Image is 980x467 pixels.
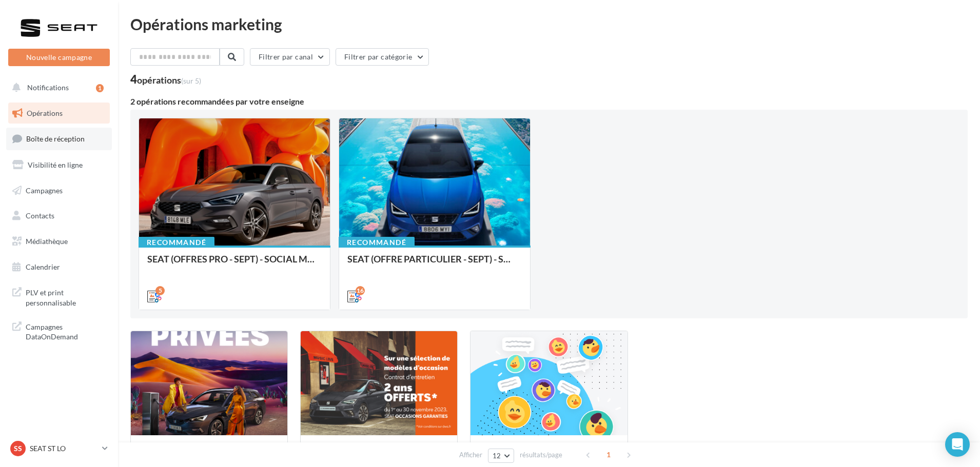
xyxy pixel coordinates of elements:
span: Campagnes DataOnDemand [26,320,106,342]
span: Afficher [459,450,482,460]
span: Opérations [27,109,63,117]
a: Visibilité en ligne [6,154,112,176]
div: SEAT (OFFRE PARTICULIER - SEPT) - SOCIAL MEDIA [347,254,522,274]
a: Campagnes [6,180,112,201]
span: SS [14,443,22,454]
a: Campagnes DataOnDemand [6,316,112,346]
span: Notifications [27,83,69,92]
span: Contacts [26,211,54,220]
a: Opérations [6,103,112,124]
button: Filtrer par canal [250,48,330,66]
p: SEAT ST LO [30,443,98,454]
div: 4 [130,74,201,85]
a: SS SEAT ST LO [8,439,110,458]
span: Boîte de réception [26,134,85,143]
span: Calendrier [26,262,60,271]
span: Visibilité en ligne [28,160,83,169]
span: Médiathèque [26,237,68,246]
div: Opérations marketing [130,16,968,32]
span: 1 [600,446,617,463]
span: résultats/page [520,450,562,460]
div: Recommandé [139,237,214,248]
span: 12 [493,452,501,460]
button: Notifications 1 [6,77,108,98]
div: Open Intercom Messenger [945,432,970,457]
div: 2 opérations recommandées par votre enseigne [130,97,968,106]
div: SEAT (OFFRES PRO - SEPT) - SOCIAL MEDIA [147,254,322,274]
a: Boîte de réception [6,128,112,150]
div: 16 [356,286,365,295]
div: Recommandé [339,237,415,248]
div: 1 [96,84,104,92]
a: Médiathèque [6,231,112,252]
div: 5 [155,286,165,295]
button: 12 [488,449,514,463]
span: Campagnes [26,186,63,194]
button: Nouvelle campagne [8,49,110,66]
a: PLV et print personnalisable [6,281,112,312]
div: opérations [137,75,201,85]
button: Filtrer par catégorie [336,48,429,66]
span: PLV et print personnalisable [26,286,106,308]
a: Contacts [6,205,112,227]
a: Calendrier [6,256,112,278]
span: (sur 5) [181,76,201,85]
